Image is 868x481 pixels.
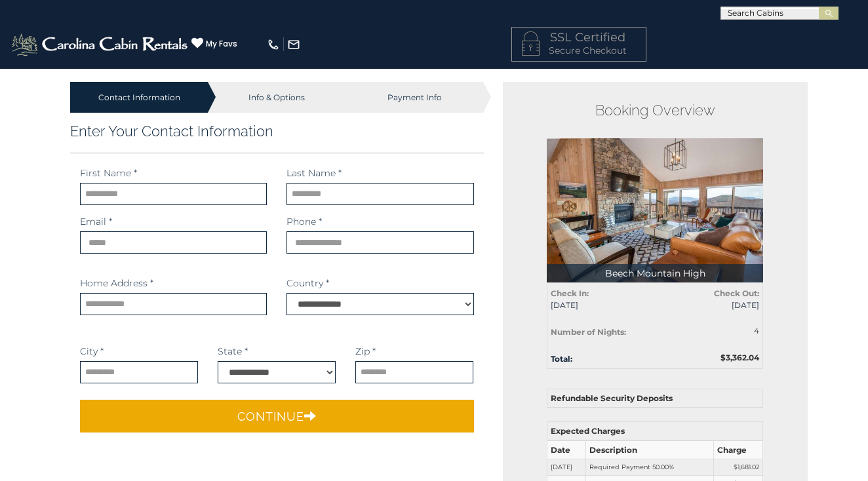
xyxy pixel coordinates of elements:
[206,38,237,50] span: My Favs
[267,38,280,51] img: phone-regular-white.png
[714,440,763,459] th: Charge
[547,389,763,408] th: Refundable Security Deposits
[551,288,589,298] strong: Check In:
[665,299,759,311] span: [DATE]
[547,440,586,459] th: Date
[522,44,636,57] p: Secure Checkout
[547,459,586,475] td: [DATE]
[547,421,763,440] th: Expected Charges
[286,166,342,180] label: Last Name *
[547,138,763,282] img: 1714396907_thumbnail.jpeg
[218,345,248,358] label: State *
[286,215,322,228] label: Phone *
[522,31,540,56] img: LOCKICON1.png
[703,325,759,336] div: 4
[551,299,645,311] span: [DATE]
[551,354,572,364] strong: Total:
[80,345,104,358] label: City *
[355,345,376,358] label: Zip *
[586,440,714,459] th: Description
[191,37,237,50] a: My Favs
[655,352,769,363] div: $3,362.04
[10,31,191,58] img: White-1-2.png
[80,215,112,228] label: Email *
[547,264,763,282] p: Beech Mountain High
[522,31,636,45] h4: SSL Certified
[80,277,153,290] label: Home Address *
[586,459,714,475] td: Required Payment 50.00%
[80,166,137,180] label: First Name *
[714,288,759,298] strong: Check Out:
[80,400,474,433] button: Continue
[547,102,763,119] h2: Booking Overview
[714,459,763,475] td: $1,681.02
[287,38,300,51] img: mail-regular-white.png
[286,277,329,290] label: Country *
[70,123,484,140] h3: Enter Your Contact Information
[551,327,626,337] strong: Number of Nights:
